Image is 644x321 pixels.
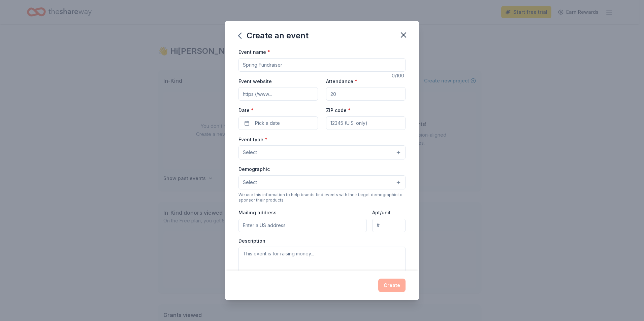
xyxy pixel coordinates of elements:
[238,175,406,189] button: Select
[326,87,406,101] input: 20
[243,148,257,156] span: Select
[392,72,406,80] div: 0 /100
[326,116,406,130] input: 12345 (U.S. only)
[326,78,357,85] label: Attendance
[372,219,406,232] input: #
[372,209,391,216] label: Apt/unit
[238,166,270,173] label: Demographic
[255,119,280,127] span: Pick a date
[238,238,265,244] label: Description
[326,107,351,114] label: ZIP code
[238,209,277,216] label: Mailing address
[238,58,406,72] input: Spring Fundraiser
[238,87,318,101] input: https://www...
[238,145,406,159] button: Select
[238,30,309,41] div: Create an event
[238,49,270,56] label: Event name
[238,107,318,114] label: Date
[238,192,406,203] div: We use this information to help brands find events with their target demographic to sponsor their...
[243,178,257,186] span: Select
[238,136,267,143] label: Event type
[238,116,318,130] button: Pick a date
[238,219,367,232] input: Enter a US address
[238,78,272,85] label: Event website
